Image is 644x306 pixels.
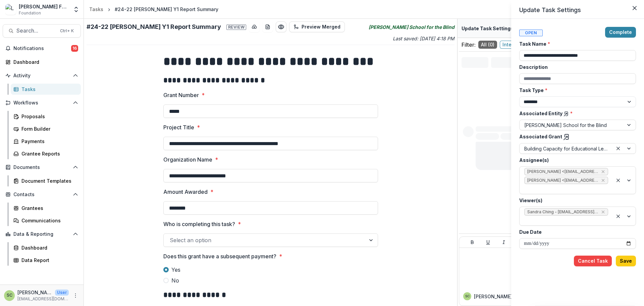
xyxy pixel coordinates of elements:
[519,197,632,204] label: Viewer(s)
[614,144,622,152] div: Clear selected options
[519,228,632,235] label: Due Date
[519,30,543,36] span: Open
[600,177,606,184] div: Remove Susan Olivo <solivo@lavellefund.org> (solivo@lavellefund.org)
[614,212,622,220] div: Clear selected options
[519,87,632,94] label: Task Type
[519,40,632,47] label: Task Name
[600,168,606,175] div: Remove Khanh Phan <ktphan@lavellefund.org> (ktphan@lavellefund.org)
[614,176,622,184] div: Clear selected options
[519,133,632,140] label: Associated Grant
[527,169,598,174] span: [PERSON_NAME] <[EMAIL_ADDRESS][DOMAIN_NAME]> ([EMAIL_ADDRESS][DOMAIN_NAME])
[527,210,598,214] span: Sandra Ching - [EMAIL_ADDRESS][DOMAIN_NAME]
[519,157,632,164] label: Assignee(s)
[527,178,598,183] span: [PERSON_NAME] <[EMAIL_ADDRESS][DOMAIN_NAME]> ([EMAIL_ADDRESS][DOMAIN_NAME])
[600,209,606,215] div: Remove Sandra Ching - sching@lavellefund.org
[519,110,632,117] label: Associated Entity
[574,256,612,266] button: Cancel Task
[605,27,636,38] button: Complete
[519,63,632,71] label: Description
[616,256,636,266] button: Save
[629,3,640,13] button: Close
